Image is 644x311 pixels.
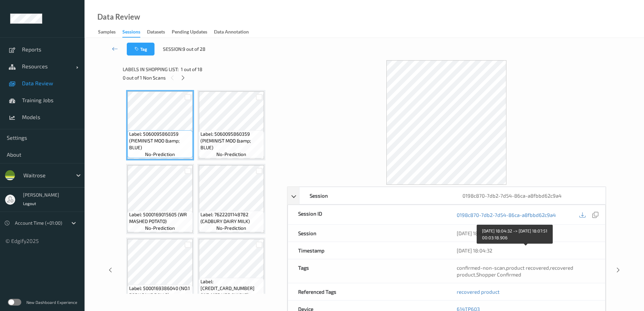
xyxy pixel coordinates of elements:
[181,66,202,73] span: 1 out of 18
[288,205,447,224] div: Session ID
[457,230,595,237] div: [DATE] 18:04:32
[288,283,447,300] div: Referenced Tags
[122,28,140,38] div: Sessions
[506,265,549,271] span: product recovered
[145,151,175,158] span: no-prediction
[183,46,206,52] span: 9 out of 28
[476,271,521,277] span: Shopper Confirmed
[147,28,165,37] div: Datasets
[216,151,246,158] span: no-prediction
[147,27,172,37] a: Datasets
[145,225,175,231] span: no-prediction
[457,265,573,277] span: recovered product
[288,225,447,242] div: Session
[163,46,183,52] span: Session:
[288,259,447,283] div: Tags
[123,73,282,82] div: 0 out of 1 Non Scans
[216,225,246,231] span: no-prediction
[457,247,595,254] div: [DATE] 18:04:32
[127,43,154,55] button: Tag
[287,187,606,204] div: Session0198c870-7db2-7d54-86ca-a8fbbd62c9a4
[129,211,191,225] span: Label: 5000169015605 (WR MASHED POTATO)
[457,265,573,277] span: , , ,
[214,28,249,37] div: Data Annotation
[129,131,191,151] span: Label: 5060095860359 (PIEMINIST MOO &amp; BLUE)
[98,28,116,37] div: Samples
[129,285,191,298] span: Label: 5000169386040 (NO.1 PORK SAUS ROLLS)
[300,187,452,204] div: Session
[172,27,214,37] a: Pending Updates
[452,187,605,204] div: 0198c870-7db2-7d54-86ca-a8fbbd62c9a4
[200,211,262,225] span: Label: 7622201148782 (CADBURY DAIRY MILK)
[457,212,556,218] a: 0198c870-7db2-7d54-86ca-a8fbbd62c9a4
[172,28,207,37] div: Pending Updates
[214,27,256,37] a: Data Annotation
[457,265,505,271] span: confirmed-non-scan
[97,14,140,20] div: Data Review
[457,289,500,295] span: recovered product
[200,278,262,298] span: Label: [CREDIT_CARD_NUMBER] (WR MED VEG QUICHE)
[288,242,447,259] div: Timestamp
[123,66,178,73] span: Labels in shopping list:
[200,131,262,151] span: Label: 5060095860359 (PIEMINIST MOO &amp; BLUE)
[122,27,147,38] a: Sessions
[98,27,122,37] a: Samples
